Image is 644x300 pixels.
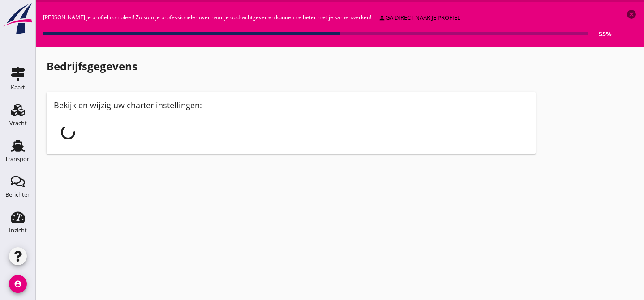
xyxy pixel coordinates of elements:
[9,275,27,293] i: account_circle
[626,9,637,20] i: cancel
[5,156,31,162] div: Transport
[11,85,25,90] div: Kaart
[43,9,612,40] div: [PERSON_NAME] je profiel compleet! Zo kom je professioneler over naar je opdrachtgever en kunnen ...
[375,12,464,24] a: ga direct naar je profiel
[378,13,460,22] div: ga direct naar je profiel
[47,58,536,74] h1: Bedrijfsgegevens
[378,14,386,21] i: person
[9,120,27,126] div: Vracht
[2,2,34,35] img: logo-small.a267ee39.svg
[5,192,31,198] div: Berichten
[588,29,612,38] div: 55%
[54,99,528,111] div: Bekijk en wijzig uw charter instellingen:
[9,228,27,233] div: Inzicht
